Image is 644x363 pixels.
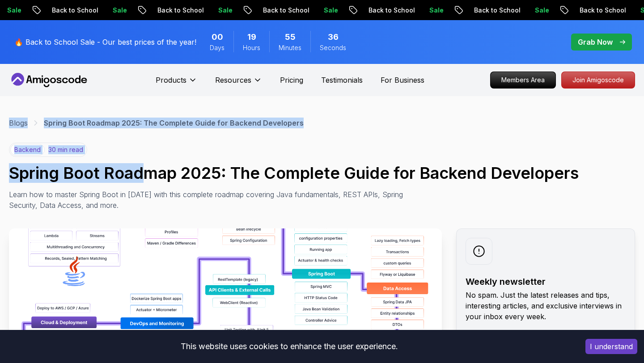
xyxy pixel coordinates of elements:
a: Testimonials [321,75,363,85]
p: Sale [615,6,644,15]
p: Back to School [132,6,193,15]
p: Sale [88,6,116,15]
button: Resources [215,75,262,93]
p: 🔥 Back to School Sale - Our best prices of the year! [14,37,196,47]
a: For Business [381,75,424,85]
p: Learn how to master Spring Boot in [DATE] with this complete roadmap covering Java fundamentals, ... [9,189,410,211]
h1: Spring Boot Roadmap 2025: The Complete Guide for Backend Developers [9,164,635,182]
a: Members Area [490,72,556,89]
p: Back to School [238,6,299,15]
h2: Weekly newsletter [466,275,626,288]
span: 0 Days [212,31,223,43]
p: Grab Now [578,37,613,47]
p: Sale [510,6,538,15]
a: Pricing [280,75,303,85]
p: Back to School [343,6,404,15]
span: 36 Seconds [328,31,339,43]
button: Products [156,75,197,93]
p: Members Area [491,72,555,88]
p: Back to School [27,6,88,15]
span: 19 Hours [247,31,256,43]
p: No spam. Just the latest releases and tips, interesting articles, and exclusive interviews in you... [466,290,626,322]
span: Hours [243,43,260,52]
div: This website uses cookies to enhance the user experience. [7,337,572,356]
span: Minutes [279,43,301,52]
span: Seconds [320,43,346,52]
p: Sale [404,6,433,15]
p: Join Amigoscode [562,72,635,88]
p: backend [10,144,45,156]
a: Join Amigoscode [561,72,635,89]
span: Days [210,43,225,52]
p: Sale [193,6,222,15]
p: Products [156,75,186,85]
span: 55 Minutes [285,31,296,43]
p: Back to School [449,6,510,15]
p: Resources [215,75,251,85]
p: Back to School [555,6,615,15]
p: Sale [299,6,327,15]
p: 30 min read [48,145,83,154]
button: Accept cookies [585,339,637,354]
a: Blogs [9,118,28,128]
p: Spring Boot Roadmap 2025: The Complete Guide for Backend Developers [44,118,304,128]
